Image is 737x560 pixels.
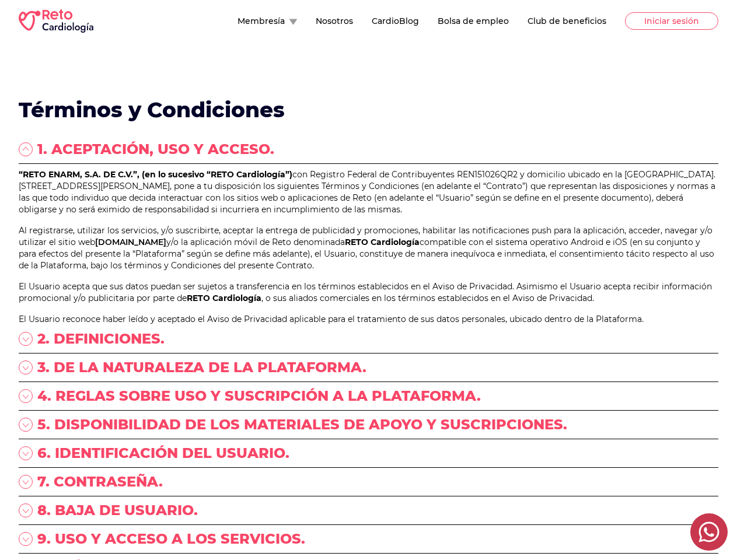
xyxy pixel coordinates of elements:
p: El Usuario acepta que sus datos puedan ser sujetos a transferencia en los términos establecidos e... [19,281,718,304]
p: 3. DE LA NATURALEZA DE LA PLATAFORMA. [37,358,366,377]
button: Bolsa de empleo [438,15,509,27]
button: Club de beneficios [528,15,606,27]
button: Iniciar sesión [625,12,718,30]
p: 6. IDENTIFICACIÓN DEL USUARIO. [37,444,289,463]
p: 5. DISPONIBILIDAD DE LOS MATERIALES DE APOYO Y SUSCRIPCIONES. [37,415,567,434]
span: RETO Cardiología [345,237,420,247]
p: 7. CONTRASEÑA. [37,473,163,491]
p: 8. BAJA DE USUARIO. [37,501,198,520]
h1: Términos y Condiciones [19,98,718,121]
img: RETO Cardio Logo [19,9,93,33]
span: “RETO ENARM, S.A. DE C.V.”, (en lo sucesivo “RETO Cardiología”) [19,169,292,180]
span: RETO Cardiología [187,293,261,303]
a: [DOMAIN_NAME] [95,237,166,247]
p: 2. DEFINICIONES. [37,330,165,348]
p: con Registro Federal de Contribuyentes REN151026QR2 y domicilio ubicado en la [GEOGRAPHIC_DATA]. ... [19,169,718,215]
p: 4. REGLAS SOBRE USO Y SUSCRIPCIÓN A LA PLATAFORMA. [37,387,481,405]
p: 1. ACEPTACIÓN, USO Y ACCESO. [37,140,274,159]
button: Membresía [237,15,297,27]
p: El Usuario reconoce haber leído y aceptado el Aviso de Privacidad aplicable para el tratamiento d... [19,313,718,325]
button: CardioBlog [372,15,419,27]
p: 9. USO Y ACCESO A LOS SERVICIOS. [37,530,305,548]
p: Al registrarse, utilizar los servicios, y/o suscribirte, aceptar la entrega de publicidad y promo... [19,225,718,271]
button: Nosotros [316,15,353,27]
